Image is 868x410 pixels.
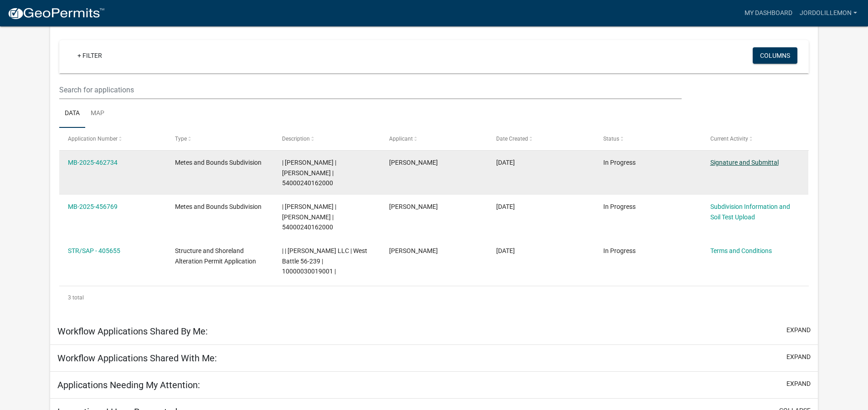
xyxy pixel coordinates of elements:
span: Structure and Shoreland Alteration Permit Application [175,247,256,265]
span: Current Activity [710,136,748,142]
span: Applicant [389,136,413,142]
a: My Dashboard [741,5,796,22]
span: Description [282,136,310,142]
a: Map [85,99,110,128]
span: 04/14/2025 [496,247,515,254]
span: In Progress [603,159,636,166]
div: 3 total [59,286,809,309]
span: Status [603,136,619,142]
button: expand [786,352,811,362]
div: collapse [50,24,818,318]
span: | BRIAN S RAFFERTY | CAROLYN A RAFFERTY | 54000240162000 [282,159,336,187]
a: jordolillemon [796,5,861,22]
h5: Applications Needing My Attention: [57,380,200,390]
a: STR/SAP - 405655 [68,247,120,254]
button: expand [786,379,811,389]
datatable-header-cell: Description [273,128,380,150]
a: MB-2025-462734 [68,159,118,166]
span: In Progress [603,203,636,210]
span: In Progress [603,247,636,254]
span: 08/12/2025 [496,159,515,166]
span: Date Created [496,136,528,142]
datatable-header-cell: Type [166,128,273,150]
a: + Filter [70,47,109,64]
button: expand [786,325,811,335]
h5: Workflow Applications Shared By Me: [57,326,208,337]
span: Type [175,136,187,142]
datatable-header-cell: Applicant [380,128,488,150]
a: Signature and Submittal [710,159,779,166]
span: Metes and Bounds Subdivision [175,203,262,210]
span: Metes and Bounds Subdivision [175,159,262,166]
datatable-header-cell: Date Created [488,128,595,150]
a: MB-2025-456769 [68,203,118,210]
input: Search for applications [59,81,681,99]
span: Jordan Lillemon [389,203,438,210]
span: Jordan Lillemon [389,247,438,254]
a: Subdivision Information and Soil Test Upload [710,203,790,221]
a: Data [59,99,85,128]
a: Terms and Conditions [710,247,772,254]
span: Jordan Lillemon [389,159,438,166]
h5: Workflow Applications Shared With Me: [57,353,217,364]
datatable-header-cell: Status [594,128,701,150]
button: Columns [753,47,797,64]
span: Application Number [68,136,118,142]
datatable-header-cell: Application Number [59,128,166,150]
span: | | JORDY SCOT LLC | West Battle 56-239 | 10000030019001 | [282,247,367,275]
span: 07/30/2025 [496,203,515,210]
span: | BRIAN S RAFFERTY | CAROLYN A RAFFERTY | 54000240162000 [282,203,336,231]
datatable-header-cell: Current Activity [701,128,808,150]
